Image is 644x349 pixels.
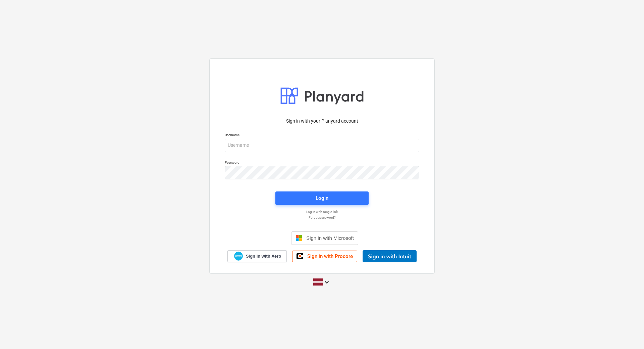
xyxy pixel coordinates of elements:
a: Sign in with Xero [227,250,287,262]
button: Login [275,191,369,205]
i: keyboard_arrow_down [323,278,331,286]
a: Sign in with Procore [292,251,357,262]
p: Password [225,160,419,166]
input: Username [225,139,419,152]
img: Microsoft logo [296,235,302,242]
span: Sign in with Xero [246,253,281,259]
div: Login [316,194,328,203]
p: Username [225,133,419,138]
span: Sign in with Microsoft [306,235,354,241]
img: Xero logo [234,252,243,261]
p: Sign in with your Planyard account [225,118,419,125]
a: Log in with magic link [221,210,423,214]
span: Sign in with Procore [307,253,353,259]
a: Forgot password? [221,215,423,220]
